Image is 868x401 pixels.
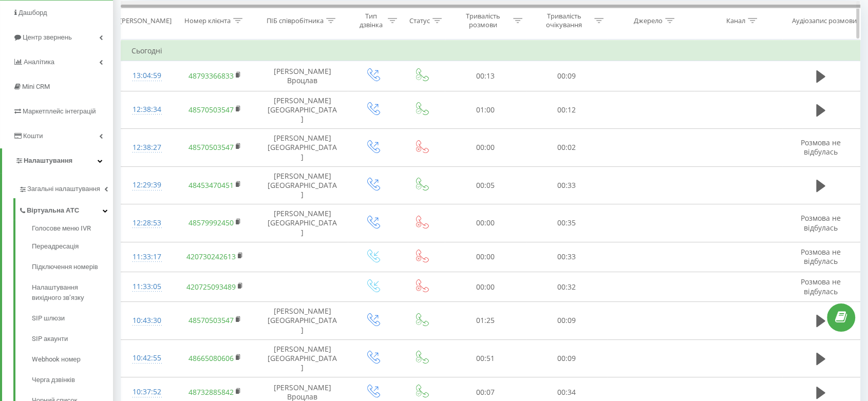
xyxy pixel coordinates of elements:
span: Налаштування [24,157,72,164]
a: 420725093489 [186,282,235,292]
div: ПІБ співробітника [267,16,324,25]
a: 420730242613 [186,252,235,261]
span: SIP шлюзи [32,313,65,323]
div: Тривалість розмови [456,12,511,29]
div: 12:38:34 [131,100,162,120]
span: Розмова не відбулась [801,277,841,296]
span: Голосове меню IVR [32,223,91,234]
span: SIP акаунти [32,334,68,344]
a: 48732885842 [188,387,233,397]
span: Webhook номер [32,354,81,365]
span: Загальні налаштування [27,184,100,194]
span: Маркетплейс інтеграцій [23,107,96,115]
div: Номер клієнта [184,16,231,25]
td: 00:09 [526,302,607,340]
div: 10:42:55 [131,348,162,368]
span: Кошти [23,132,43,140]
a: 48793366833 [188,71,233,81]
td: 00:00 [445,204,526,242]
a: Загальні налаштування [18,177,113,198]
span: Підключення номерів [32,262,98,272]
div: Тип дзвінка [357,12,385,29]
td: [PERSON_NAME][GEOGRAPHIC_DATA] [257,129,348,167]
a: SIP шлюзи [32,308,113,329]
td: 00:00 [445,129,526,167]
a: Налаштування [2,148,113,173]
div: Канал [726,16,745,25]
a: SIP акаунти [32,329,113,349]
a: 48570503547 [188,105,233,114]
span: Черга дзвінків [32,375,75,385]
td: 00:35 [526,204,607,242]
td: [PERSON_NAME] [GEOGRAPHIC_DATA] [257,339,348,377]
div: 12:29:39 [131,175,162,195]
a: Віртуальна АТС [18,198,113,220]
td: 00:05 [445,166,526,204]
td: [PERSON_NAME][GEOGRAPHIC_DATA] [257,91,348,129]
a: Webhook номер [32,349,113,370]
div: Тривалість очікування [537,12,592,29]
td: 00:00 [445,242,526,272]
a: 48453470451 [188,180,233,190]
td: [PERSON_NAME][GEOGRAPHIC_DATA] [257,302,348,340]
a: Налаштування вихідного зв’язку [32,277,113,308]
td: 00:32 [526,272,607,302]
td: [PERSON_NAME][GEOGRAPHIC_DATA] [257,204,348,242]
span: Дашборд [18,9,47,16]
span: Розмова не відбулась [801,247,841,266]
div: 10:43:30 [131,311,162,331]
span: Mini CRM [22,83,50,90]
div: 11:33:05 [131,277,162,297]
span: Переадресація [32,241,79,252]
span: Віртуальна АТС [27,205,79,216]
td: 01:00 [445,91,526,129]
td: 00:33 [526,166,607,204]
div: 13:04:59 [131,66,162,86]
span: Розмова не відбулась [801,213,841,232]
div: Аудіозапис розмови [792,16,857,25]
td: 00:00 [445,272,526,302]
a: 48579992450 [188,218,233,227]
div: 11:33:17 [131,247,162,267]
span: Налаштування вихідного зв’язку [32,282,108,303]
div: [PERSON_NAME] [120,16,172,25]
td: 00:51 [445,339,526,377]
div: Джерело [634,16,663,25]
td: [PERSON_NAME] Вроцлав [257,61,348,91]
a: Переадресація [32,236,113,257]
td: 00:33 [526,242,607,272]
div: 12:28:53 [131,213,162,233]
a: 48570503547 [188,315,233,325]
span: Центр звернень [23,33,72,41]
span: Розмова не відбулась [801,138,841,157]
a: 48665080606 [188,353,233,363]
td: 00:02 [526,129,607,167]
td: 00:09 [526,339,607,377]
td: [PERSON_NAME][GEOGRAPHIC_DATA] [257,166,348,204]
td: 01:25 [445,302,526,340]
div: Статус [409,16,430,25]
a: Черга дзвінків [32,370,113,390]
td: 00:12 [526,91,607,129]
div: 12:38:27 [131,138,162,158]
td: 00:09 [526,61,607,91]
a: Голосове меню IVR [32,223,113,236]
a: Підключення номерів [32,257,113,277]
a: 48570503547 [188,142,233,152]
span: Аналiтика [24,58,54,66]
td: Сьогодні [121,41,860,61]
td: 00:13 [445,61,526,91]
